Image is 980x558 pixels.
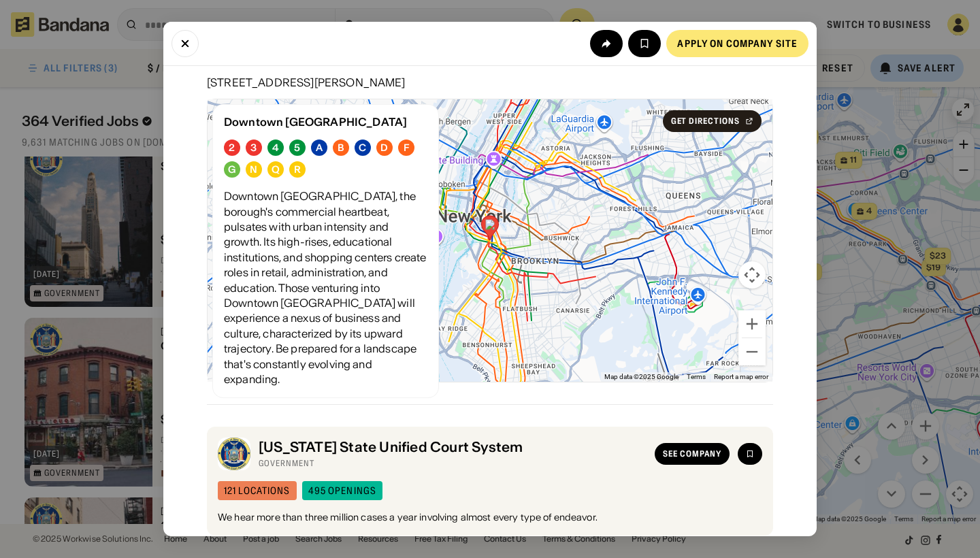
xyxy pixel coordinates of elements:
[224,116,427,129] div: Downtown [GEOGRAPHIC_DATA]
[604,373,679,380] span: Map data ©2025 Google
[687,373,706,380] a: Terms (opens in new tab)
[738,338,766,365] button: Zoom out
[380,142,388,154] div: D
[738,310,766,338] button: Zoom in
[714,373,768,380] a: Report a map error
[272,142,279,154] div: 4
[338,142,344,154] div: B
[171,30,199,57] button: Close
[211,364,256,382] img: Google
[250,164,257,176] div: N
[677,39,798,48] div: Apply on company site
[224,486,291,495] div: 121 locations
[294,142,300,154] div: 5
[294,164,301,176] div: R
[308,486,376,495] div: 495 openings
[218,511,762,525] div: We hear more than three million cases a year involving almost every type of endeavor.
[404,142,409,154] div: F
[250,142,257,154] div: 3
[259,439,647,455] div: [US_STATE] State Unified Court System
[738,261,766,289] button: Map camera controls
[207,77,773,88] div: [STREET_ADDRESS][PERSON_NAME]
[671,117,740,125] div: Get Directions
[316,142,323,154] div: A
[224,188,427,387] div: Downtown [GEOGRAPHIC_DATA], the borough's commercial heartbeat, pulsates with urban intensity and...
[229,142,235,154] div: 2
[228,164,236,176] div: G
[218,438,250,470] img: New York State Unified Court System logo
[359,142,366,154] div: C
[272,164,280,176] div: Q
[211,364,256,382] a: Open this area in Google Maps (opens a new window)
[663,450,721,458] div: See company
[259,458,647,469] div: Government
